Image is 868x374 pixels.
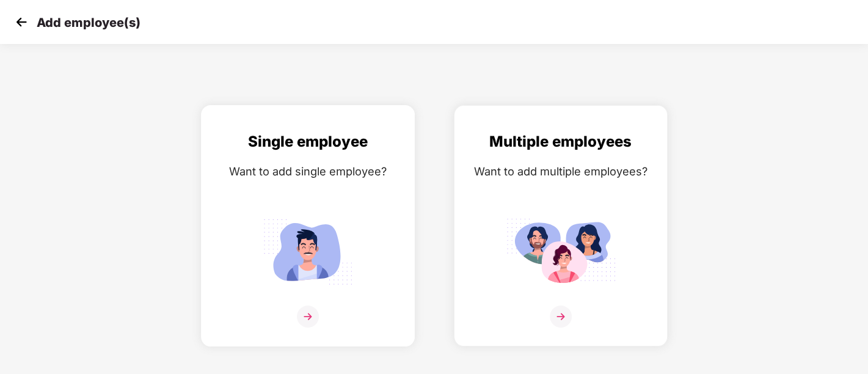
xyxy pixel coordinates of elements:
[467,130,655,153] div: Multiple employees
[214,163,402,180] div: Want to add single employee?
[12,13,31,31] img: svg+xml;base64,PHN2ZyB4bWxucz0iaHR0cDovL3d3dy53My5vcmcvMjAwMC9zdmciIHdpZHRoPSIzMCIgaGVpZ2h0PSIzMC...
[37,15,140,30] p: Add employee(s)
[506,213,616,290] img: svg+xml;base64,PHN2ZyB4bWxucz0iaHR0cDovL3d3dy53My5vcmcvMjAwMC9zdmciIGlkPSJNdWx0aXBsZV9lbXBsb3llZS...
[214,130,402,153] div: Single employee
[297,306,319,328] img: svg+xml;base64,PHN2ZyB4bWxucz0iaHR0cDovL3d3dy53My5vcmcvMjAwMC9zdmciIHdpZHRoPSIzNiIgaGVpZ2h0PSIzNi...
[550,306,572,328] img: svg+xml;base64,PHN2ZyB4bWxucz0iaHR0cDovL3d3dy53My5vcmcvMjAwMC9zdmciIHdpZHRoPSIzNiIgaGVpZ2h0PSIzNi...
[467,163,655,180] div: Want to add multiple employees?
[253,213,363,290] img: svg+xml;base64,PHN2ZyB4bWxucz0iaHR0cDovL3d3dy53My5vcmcvMjAwMC9zdmciIGlkPSJTaW5nbGVfZW1wbG95ZWUiIH...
